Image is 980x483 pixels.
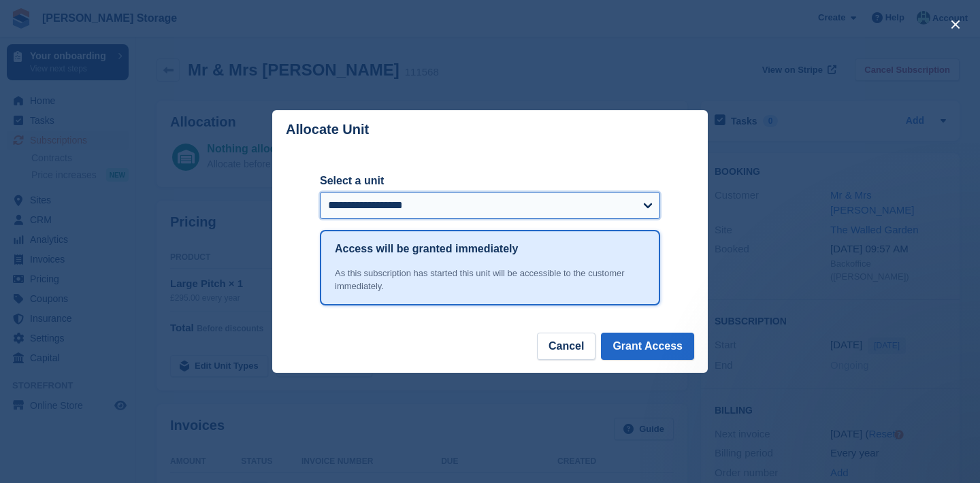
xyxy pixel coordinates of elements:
[286,122,369,137] p: Allocate Unit
[601,333,694,360] button: Grant Access
[537,333,595,360] button: Cancel
[320,173,660,189] label: Select a unit
[335,241,518,257] h1: Access will be granted immediately
[945,14,966,35] button: close
[335,267,645,293] div: As this subscription has started this unit will be accessible to the customer immediately.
